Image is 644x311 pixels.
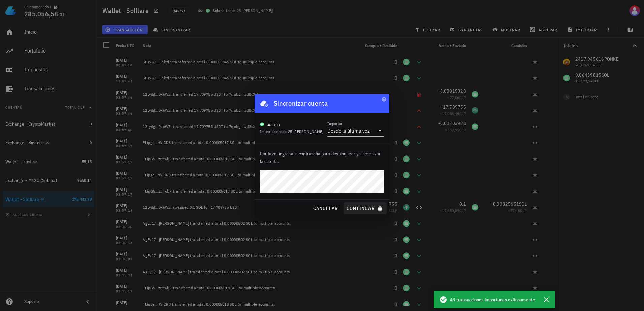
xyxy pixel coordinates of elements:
div: ImportarDesde la última vez [327,125,384,136]
span: 43 transacciones importadas exitosamente [450,296,535,303]
span: continuar [346,205,384,211]
label: Importar [327,121,342,126]
p: Por favor ingresa la contraseña para desbloquear y sincronizar la cuenta. [260,150,384,165]
span: hace 25 [PERSON_NAME] [279,129,323,134]
div: Desde la última vez [327,127,370,134]
span: Importado [260,129,323,134]
img: sol.svg [260,122,264,126]
button: cancelar [310,202,341,214]
div: Sincronizar cuenta [273,98,328,109]
div: Solana [267,121,280,128]
span: cancelar [313,205,338,211]
button: continuar [344,202,387,214]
